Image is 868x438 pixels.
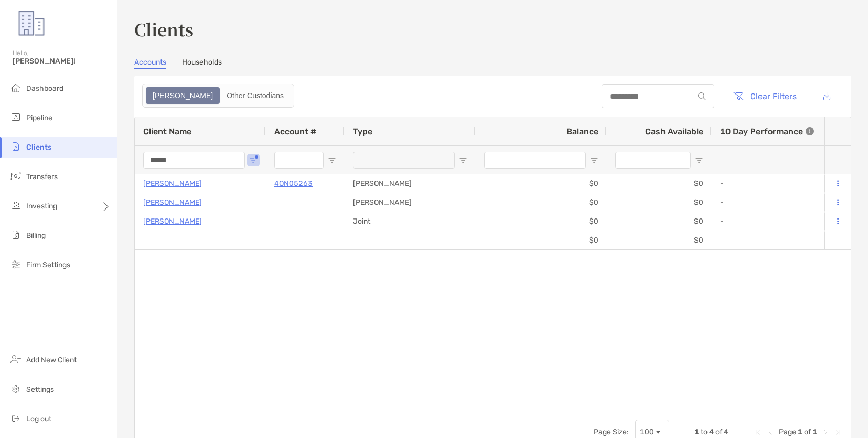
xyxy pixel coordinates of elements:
span: [PERSON_NAME]! [13,57,111,66]
img: investing icon [9,199,22,212]
div: $0 [476,231,607,249]
span: 1 [694,427,699,436]
img: clients icon [9,140,22,153]
img: transfers icon [9,170,22,182]
a: Households [182,58,222,69]
div: $0 [607,231,712,249]
span: Pipeline [26,113,52,122]
span: Client Name [143,127,191,137]
div: $0 [607,174,712,193]
button: Open Filter Menu [328,156,336,164]
div: Previous Page [766,428,775,436]
div: segmented control [142,84,294,108]
div: First Page [754,428,762,436]
span: Account # [274,127,316,137]
span: Type [353,127,372,137]
span: Investing [26,202,57,211]
div: Next Page [821,428,830,436]
span: Transfers [26,172,58,181]
span: 1 [812,427,817,436]
input: Client Name Filter Input [143,152,245,169]
input: Balance Filter Input [484,152,586,169]
a: [PERSON_NAME] [143,215,202,228]
img: Zoe Logo [13,4,50,42]
div: $0 [476,193,607,212]
span: Settings [26,385,54,394]
button: Open Filter Menu [695,156,703,164]
div: 10 Day Performance [720,117,814,145]
div: Other Custodians [221,88,290,103]
button: Clear Filters [725,85,805,108]
span: of [804,427,811,436]
a: [PERSON_NAME] [143,196,202,209]
a: Accounts [134,58,166,69]
div: $0 [607,193,712,212]
input: Cash Available Filter Input [615,152,691,169]
div: [PERSON_NAME] [345,193,476,212]
div: [PERSON_NAME] [345,174,476,193]
span: Page [779,427,796,436]
input: Account # Filter Input [274,152,324,169]
img: pipeline icon [9,111,22,123]
div: $0 [607,212,712,231]
img: input icon [698,92,706,100]
span: of [715,427,722,436]
img: settings icon [9,382,22,395]
div: Page Size: [594,427,629,436]
div: Last Page [834,428,842,436]
div: $0 [476,174,607,193]
div: 100 [640,427,654,436]
h3: Clients [134,17,851,41]
span: Clients [26,143,51,152]
span: Cash Available [645,127,703,137]
span: Billing [26,231,46,240]
img: firm-settings icon [9,258,22,270]
button: Open Filter Menu [459,156,467,164]
span: 4 [724,427,728,436]
img: dashboard icon [9,81,22,94]
span: 4 [709,427,714,436]
span: to [701,427,708,436]
span: Firm Settings [26,260,70,269]
img: add_new_client icon [9,353,22,366]
img: logout icon [9,412,22,424]
a: 4QN05263 [274,177,313,190]
button: Open Filter Menu [590,156,598,164]
span: Balance [566,127,598,137]
a: [PERSON_NAME] [143,177,202,190]
span: Add New Client [26,356,77,364]
button: Open Filter Menu [249,156,258,164]
span: 1 [798,427,802,436]
img: billing icon [9,228,22,241]
span: Dashboard [26,84,63,93]
div: $0 [476,212,607,231]
div: Zoe [147,88,219,103]
div: Joint [345,212,476,231]
span: Log out [26,414,51,423]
